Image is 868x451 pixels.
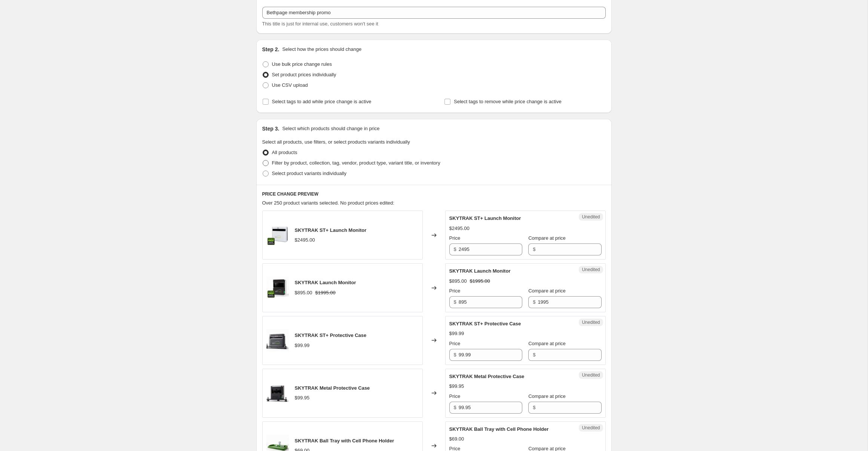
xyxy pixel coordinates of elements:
[295,227,367,233] span: SKYTRAK ST+ Launch Monitor
[449,383,464,390] div: $99.95
[533,246,535,252] span: $
[449,321,521,326] span: SKYTRAK ST+ Protective Case
[533,352,535,358] span: $
[528,235,566,241] span: Compare at price
[282,46,361,53] p: Select how the prices should change
[295,342,310,349] div: $99.99
[528,341,566,346] span: Compare at price
[533,299,535,305] span: $
[272,160,440,166] span: Filter by product, collection, tag, vendor, product type, variant title, or inventory
[295,394,310,402] div: $99.95
[262,139,410,145] span: Select all products, use filters, or select products variants individually
[266,329,289,352] img: SKYTRAK_plus_Protective_Case_80x.jpg
[449,277,467,285] div: $895.00
[449,435,464,443] div: $69.00
[454,246,456,252] span: $
[449,225,470,232] div: $2495.00
[266,277,289,299] img: SKYTRAKOG_80x.jpg
[295,385,370,391] span: SKYTRAK Metal Protective Case
[454,352,456,358] span: $
[295,332,367,338] span: SKYTRAK ST+ Protective Case
[272,99,372,104] span: Select tags to add while price change is active
[272,82,308,88] span: Use CSV upload
[449,330,464,337] div: $99.99
[262,21,378,27] span: This title is just for internal use, customers won't see it
[454,405,456,410] span: $
[449,268,511,274] span: SKYTRAK Launch Monitor
[272,61,332,67] span: Use bulk price change rules
[315,289,336,297] strike: $1995.00
[295,289,312,297] div: $895.00
[582,214,600,220] span: Unedited
[449,215,521,221] span: SKYTRAK ST+ Launch Monitor
[266,382,289,404] img: SKYTRAK_Launch_Monitor_Metal_Protective_Case_80x.jpg
[582,372,600,378] span: Unedited
[582,267,600,273] span: Unedited
[266,224,289,246] img: SKYTRAKST_Membership_80x.jpg
[262,191,606,197] h6: PRICE CHANGE PREVIEW
[454,299,456,305] span: $
[449,374,525,379] span: SKYTRAK Metal Protective Case
[449,341,461,346] span: Price
[533,405,535,410] span: $
[528,393,566,399] span: Compare at price
[262,200,394,206] span: Over 250 product variants selected. No product prices edited:
[528,288,566,294] span: Compare at price
[295,280,356,285] span: SKYTRAK Launch Monitor
[295,438,394,444] span: SKYTRAK Ball Tray with Cell Phone Holder
[282,125,379,132] p: Select which products should change in price
[582,425,600,431] span: Unedited
[272,72,336,77] span: Set product prices individually
[262,46,279,53] h2: Step 2.
[262,7,606,19] input: 30% off holiday sale
[272,150,297,155] span: All products
[582,319,600,325] span: Unedited
[295,236,315,244] div: $2495.00
[449,426,549,432] span: SKYTRAK Ball Tray with Cell Phone Holder
[272,171,346,176] span: Select product variants individually
[262,125,279,132] h2: Step 3.
[449,235,461,241] span: Price
[449,288,461,294] span: Price
[470,277,490,285] strike: $1995.00
[454,99,562,104] span: Select tags to remove while price change is active
[449,393,461,399] span: Price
